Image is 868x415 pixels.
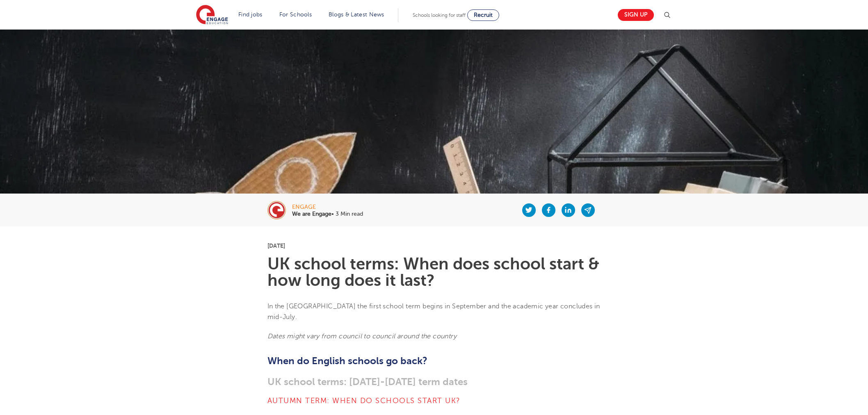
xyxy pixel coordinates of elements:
[267,256,601,289] h1: UK school terms: When does school start & how long does it last?
[267,376,468,388] span: UK school terms: [DATE]-[DATE] term dates
[267,354,601,368] h2: When do English schools go back?
[267,303,600,321] span: In the [GEOGRAPHIC_DATA] the first school term begins in September and the academic year conclude...
[474,12,493,18] span: Recruit
[238,11,263,18] a: Find jobs
[329,11,384,18] a: Blogs & Latest News
[292,211,331,217] b: We are Engage
[267,397,461,405] span: Autumn term: When do schools start UK?
[413,12,466,18] span: Schools looking for staff
[467,9,499,21] a: Recruit
[292,211,363,217] p: • 3 Min read
[267,243,601,249] p: [DATE]
[279,11,312,18] a: For Schools
[292,204,363,210] div: engage
[267,333,457,340] em: Dates might vary from council to council around the country
[618,9,654,21] a: Sign up
[196,5,228,25] img: Engage Education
